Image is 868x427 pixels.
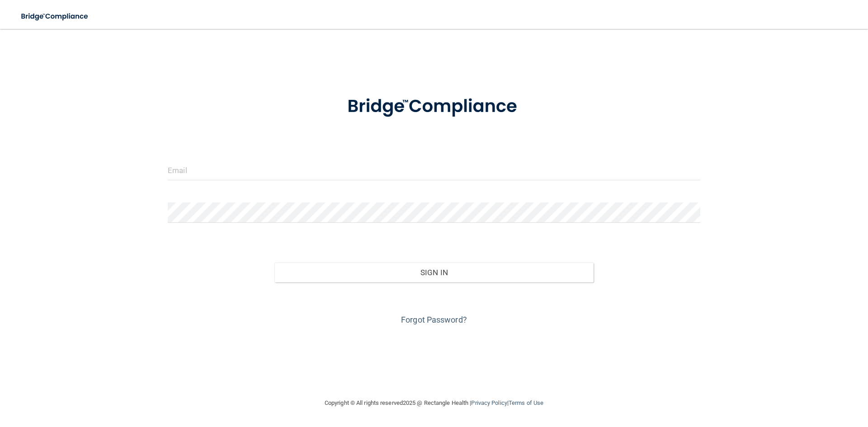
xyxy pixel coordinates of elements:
[401,315,467,324] a: Forgot Password?
[14,7,97,26] img: bridge_compliance_login_screen.278c3ca4.svg
[274,263,594,282] button: Sign In
[168,160,700,180] input: Email
[269,389,599,418] div: Copyright © All rights reserved 2025 @ Rectangle Health | |
[471,399,507,406] a: Privacy Policy
[329,83,539,130] img: bridge_compliance_login_screen.278c3ca4.svg
[509,399,543,406] a: Terms of Use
